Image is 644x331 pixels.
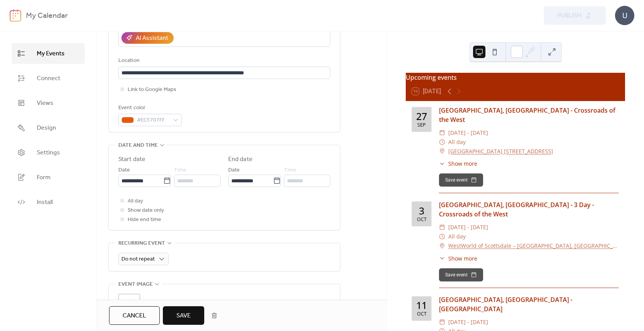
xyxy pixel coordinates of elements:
button: Save event [439,173,483,187]
button: Save [163,306,204,325]
span: Time [174,166,186,175]
div: ​ [439,223,445,232]
span: Form [37,173,51,182]
div: Upcoming events [406,73,625,82]
span: Do not repeat [121,254,155,264]
span: Save [176,311,191,321]
span: Design [37,123,56,133]
span: Show more [448,159,477,168]
span: Date and time [118,141,158,150]
span: Event image [118,280,153,289]
span: [DATE] - [DATE] [448,317,488,327]
a: [GEOGRAPHIC_DATA] [STREET_ADDRESS] [448,147,553,156]
span: Recurring event [118,239,165,248]
span: Views [37,99,53,108]
div: End date [228,155,253,164]
a: WestWorld of Scottsdale – [GEOGRAPHIC_DATA], [GEOGRAPHIC_DATA], [STREET_ADDRESS] [448,241,619,250]
div: ​ [439,147,445,156]
div: 3 [419,206,424,216]
div: ​ [439,159,445,168]
span: [DATE] - [DATE] [448,223,488,232]
div: [GEOGRAPHIC_DATA], [GEOGRAPHIC_DATA] - Crossroads of the West [439,106,619,124]
span: All day [128,197,143,206]
button: AI Assistant [121,32,174,44]
a: Install [12,192,85,213]
a: Design [12,117,85,138]
div: ​ [439,128,445,137]
a: Settings [12,142,85,163]
span: Settings [37,148,60,158]
a: My Events [12,43,85,64]
button: Cancel [109,306,160,325]
div: ​ [439,241,445,250]
div: 11 [416,300,427,310]
a: Connect [12,68,85,89]
div: ​ [439,232,445,241]
a: Form [12,167,85,188]
div: 27 [416,111,427,121]
span: Show more [448,254,477,262]
div: ​ [439,254,445,262]
div: Oct [417,312,427,317]
span: #EC5707FF [137,116,169,125]
button: Save event [439,268,483,281]
span: Date [228,166,240,175]
div: ​ [439,137,445,147]
div: Event color [118,103,180,113]
div: Sep [417,123,426,128]
div: U [615,6,634,25]
span: All day [448,232,466,241]
span: Install [37,198,53,207]
span: Show date only [128,206,164,215]
a: Views [12,93,85,113]
div: Oct [417,217,427,222]
span: Hide end time [128,215,161,225]
div: AI Assistant [136,34,168,43]
span: [DATE] - [DATE] [448,128,488,137]
span: Date [118,166,130,175]
div: Location [118,56,329,65]
b: My Calendar [26,9,68,23]
div: [GEOGRAPHIC_DATA], [GEOGRAPHIC_DATA] - [GEOGRAPHIC_DATA] [439,295,619,314]
span: Link to Google Maps [128,85,176,94]
button: ​Show more [439,159,477,168]
div: [GEOGRAPHIC_DATA], [GEOGRAPHIC_DATA] - 3 Day - Crossroads of the West [439,200,619,219]
span: My Events [37,49,65,58]
span: Connect [37,74,60,83]
div: ; [118,294,140,316]
span: All day [448,137,466,147]
span: Cancel [123,311,146,321]
img: logo [10,9,21,22]
div: ​ [439,317,445,327]
button: ​Show more [439,254,477,262]
span: Time [284,166,296,175]
div: Start date [118,155,145,164]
